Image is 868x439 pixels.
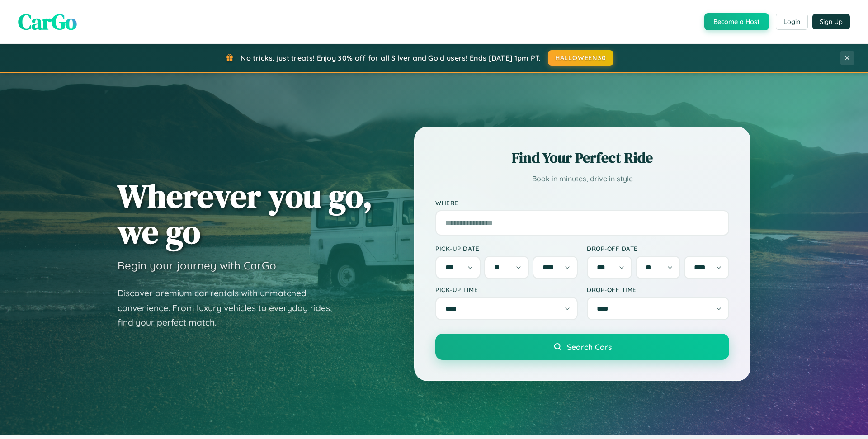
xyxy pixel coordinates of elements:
[435,148,729,168] h2: Find Your Perfect Ride
[776,14,808,30] button: Login
[567,342,612,352] span: Search Cars
[812,14,850,29] button: Sign Up
[118,259,276,272] h3: Begin your journey with CarGo
[118,178,373,250] h1: Wherever you go, we go
[435,245,578,252] label: Pick-up Date
[587,245,729,252] label: Drop-off Date
[241,53,541,62] span: No tricks, just treats! Enjoy 30% off for all Silver and Gold users! Ends [DATE] 1pm PT.
[435,199,729,207] label: Where
[704,13,769,30] button: Become a Host
[548,50,613,66] button: HALLOWEEN30
[118,286,344,330] p: Discover premium car rentals with unmatched convenience. From luxury vehicles to everyday rides, ...
[435,172,729,185] p: Book in minutes, drive in style
[587,286,729,293] label: Drop-off Time
[435,286,578,293] label: Pick-up Time
[18,7,77,37] span: CarGo
[435,334,729,360] button: Search Cars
